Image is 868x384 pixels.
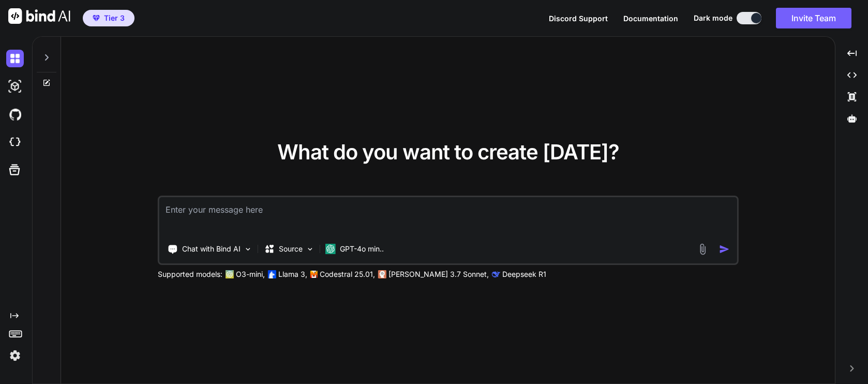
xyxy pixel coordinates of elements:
p: [PERSON_NAME] 3.7 Sonnet, [388,269,489,279]
button: Discord Support [549,13,608,24]
img: claude [492,270,500,278]
p: O3-mini, [236,269,265,279]
img: darkAi-studio [6,78,24,95]
span: Tier 3 [104,13,125,23]
img: darkChat [6,50,24,67]
img: GPT-4o mini [325,244,336,254]
img: Pick Models [306,245,315,254]
span: Discord Support [549,14,608,23]
img: Pick Tools [244,245,252,254]
p: Chat with Bind AI [182,244,241,254]
img: Llama2 [268,270,276,278]
span: Dark mode [694,13,732,23]
img: attachment [696,243,708,255]
img: Bind AI [8,8,70,24]
img: premium [93,15,100,21]
img: settings [6,347,24,364]
button: premiumTier 3 [83,10,134,26]
img: Mistral-AI [310,271,318,278]
img: icon [719,244,729,255]
span: Documentation [623,14,678,23]
img: cloudideIcon [6,134,24,151]
img: claude [378,270,386,278]
p: GPT-4o min.. [340,244,384,254]
span: What do you want to create [DATE]? [277,139,619,165]
p: Source [279,244,303,254]
p: Llama 3, [278,269,307,279]
img: GPT-4 [226,270,234,278]
p: Codestral 25.01, [320,269,375,279]
p: Deepseek R1 [502,269,546,279]
button: Invite Team [776,8,851,28]
button: Documentation [623,13,678,24]
p: Supported models: [158,269,222,279]
img: githubDark [6,106,24,123]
